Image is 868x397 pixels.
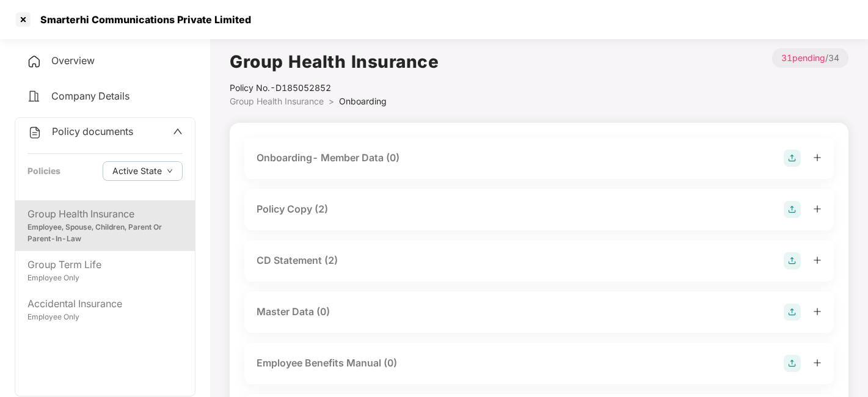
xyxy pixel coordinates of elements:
[27,222,183,245] div: Employee, Spouse, Children, Parent Or Parent-In-Law
[27,54,42,69] img: svg+xml;base64,PHN2ZyB4bWxucz0iaHR0cDovL3d3dy53My5vcmcvMjAwMC9zdmciIHdpZHRoPSIyNCIgaGVpZ2h0PSIyNC...
[230,81,439,95] div: Policy No.- D185052852
[329,96,334,106] span: >
[51,54,95,67] span: Overview
[781,53,825,63] span: 31 pending
[167,168,173,175] span: down
[27,272,183,284] div: Employee Only
[813,256,822,264] span: plus
[784,150,801,167] img: svg+xml;base64,PHN2ZyB4bWxucz0iaHR0cDovL3d3dy53My5vcmcvMjAwMC9zdmciIHdpZHRoPSIyOCIgaGVpZ2h0PSIyOC...
[813,153,822,162] span: plus
[784,201,801,218] img: svg+xml;base64,PHN2ZyB4bWxucz0iaHR0cDovL3d3dy53My5vcmcvMjAwMC9zdmciIHdpZHRoPSIyOCIgaGVpZ2h0PSIyOC...
[784,355,801,372] img: svg+xml;base64,PHN2ZyB4bWxucz0iaHR0cDovL3d3dy53My5vcmcvMjAwMC9zdmciIHdpZHRoPSIyOCIgaGVpZ2h0PSIyOC...
[51,90,129,102] span: Company Details
[27,257,183,272] div: Group Term Life
[813,359,822,367] span: plus
[257,355,397,371] div: Employee Benefits Manual (0)
[27,125,42,140] img: svg+xml;base64,PHN2ZyB4bWxucz0iaHR0cDovL3d3dy53My5vcmcvMjAwMC9zdmciIHdpZHRoPSIyNCIgaGVpZ2h0PSIyNC...
[230,48,439,75] h1: Group Health Insurance
[27,206,183,222] div: Group Health Insurance
[27,296,183,311] div: Accidental Insurance
[27,164,60,178] div: Policies
[33,13,251,26] div: Smarterhi Communications Private Limited
[813,307,822,316] span: plus
[27,89,42,104] img: svg+xml;base64,PHN2ZyB4bWxucz0iaHR0cDovL3d3dy53My5vcmcvMjAwMC9zdmciIHdpZHRoPSIyNCIgaGVpZ2h0PSIyNC...
[173,126,183,136] span: up
[112,164,162,178] span: Active State
[784,252,801,269] img: svg+xml;base64,PHN2ZyB4bWxucz0iaHR0cDovL3d3dy53My5vcmcvMjAwMC9zdmciIHdpZHRoPSIyOCIgaGVpZ2h0PSIyOC...
[52,125,133,137] span: Policy documents
[772,48,848,68] p: / 34
[257,304,330,319] div: Master Data (0)
[813,205,822,213] span: plus
[27,311,183,323] div: Employee Only
[103,161,183,181] button: Active Statedown
[257,150,399,166] div: Onboarding- Member Data (0)
[257,253,338,268] div: CD Statement (2)
[339,96,387,106] span: Onboarding
[230,96,324,106] span: Group Health Insurance
[257,202,328,217] div: Policy Copy (2)
[784,304,801,321] img: svg+xml;base64,PHN2ZyB4bWxucz0iaHR0cDovL3d3dy53My5vcmcvMjAwMC9zdmciIHdpZHRoPSIyOCIgaGVpZ2h0PSIyOC...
